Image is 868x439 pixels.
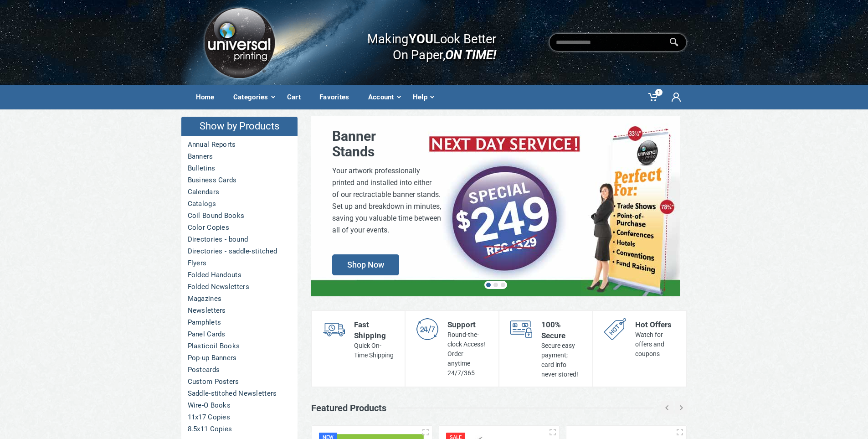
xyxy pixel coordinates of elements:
div: Banner Stands [332,129,441,160]
div: 100% Secure [541,319,581,341]
a: Newsletters [181,305,298,316]
a: Postcards [181,364,298,376]
a: Flyers [181,257,298,269]
div: Cart [281,88,313,107]
div: Watch for offers and coupons [635,330,675,359]
a: Panel Cards [181,328,298,340]
a: Magazines [181,293,298,305]
div: Favorites [313,88,362,107]
a: Pop-up Banners [181,352,298,364]
a: Directories - saddle-stitched [181,245,298,257]
a: Bulletins [181,162,298,174]
a: Color Copies [181,222,298,233]
a: Coil Bound Books [181,210,298,222]
div: Your artwork professionally printed and installed into either of our rectractable banner stands. ... [332,165,441,236]
a: Pamphlets [181,316,298,328]
a: Favorites [313,85,362,109]
a: Business Cards [181,174,298,186]
img: Logo.png [201,4,277,81]
a: Custom Posters [181,376,298,387]
div: Help [406,88,440,107]
a: Saddle-stitched Newsletters [181,387,298,399]
a: Directories - bound [181,233,298,245]
a: Annual Reports [181,139,298,150]
a: 1 [642,85,665,109]
a: Home [190,85,227,109]
div: Categories [227,88,281,107]
span: 1 [655,89,663,96]
a: 11x17 Copies [181,411,298,423]
img: shipping-s.png [323,318,345,340]
div: Home [190,88,227,107]
div: Quick On-Time Shipping [354,341,394,360]
b: YOU [409,31,433,46]
div: Hot Offers [635,319,675,330]
div: Support [447,319,488,330]
a: Folded Newsletters [181,281,298,293]
div: Making Look Better On Paper, [349,22,497,63]
span: Shop Now [332,254,399,275]
a: 8.5x11 Copies [181,423,298,435]
a: Catalogs [181,198,298,210]
div: Fast Shipping [354,319,394,341]
a: Cart [281,85,313,109]
a: BannerStands Your artwork professionallyprinted and installed into eitherof our rectractable bann... [311,116,680,296]
div: Account [362,88,406,107]
a: Plasticoil Books [181,340,298,352]
h3: Featured Products [311,403,386,413]
img: support-s.png [416,318,438,340]
div: Round-the-clock Access! Order anytime 24/7/365 [447,330,488,378]
a: Wire-O Books [181,399,298,411]
div: Secure easy payment; card info never stored! [541,341,581,379]
a: Calendars [181,186,298,198]
a: Folded Handouts [181,269,298,281]
h4: Show by Products [181,117,298,136]
a: Banners [181,150,298,162]
i: ON TIME! [445,47,496,62]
